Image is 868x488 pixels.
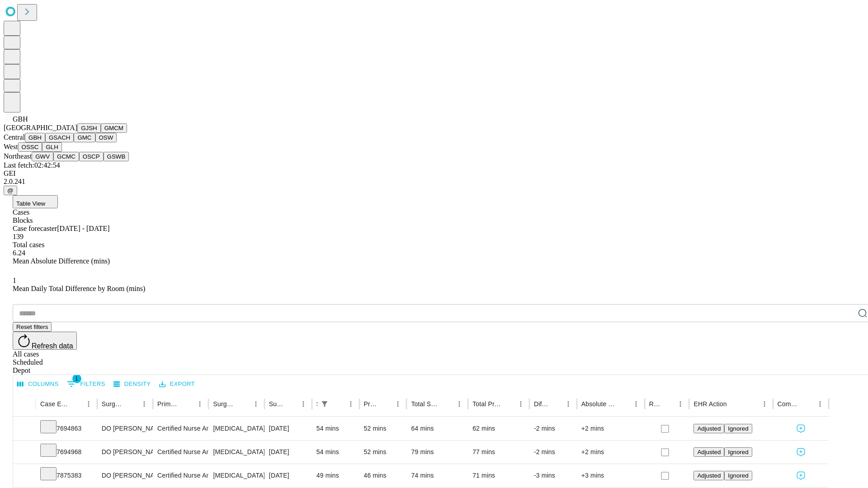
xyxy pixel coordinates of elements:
button: GWV [32,152,53,161]
span: Ignored [728,449,748,455]
div: 1 active filter [318,398,331,410]
div: [DATE] [269,417,307,440]
span: [DATE] - [DATE] [57,225,109,232]
div: 49 mins [316,464,355,487]
button: Menu [814,398,826,410]
div: 71 mins [472,464,525,487]
div: +2 mins [581,417,640,440]
button: Expand [18,468,31,484]
button: Menu [138,398,151,410]
div: +3 mins [581,464,640,487]
button: GBH [25,133,45,142]
div: Difference [534,400,548,408]
button: Sort [284,398,297,410]
div: Comments [778,400,800,408]
button: Reset filters [13,322,52,332]
button: Adjusted [693,447,724,457]
span: Case forecaster [13,225,57,232]
button: Menu [514,398,527,410]
button: GJSH [77,123,101,133]
div: 74 mins [411,464,463,487]
span: GBH [13,115,28,123]
div: Primary Service [157,400,180,408]
div: Certified Nurse Anesthetist [157,417,204,440]
button: OSSC [18,142,42,152]
span: Adjusted [697,449,721,455]
button: Sort [549,398,562,410]
span: Ignored [728,425,748,432]
button: Expand [18,445,31,460]
span: Total cases [13,241,44,249]
button: Export [157,377,197,391]
div: [MEDICAL_DATA] WITH [MEDICAL_DATA] AND/OR [MEDICAL_DATA] WITH OR WITHOUT D\T\C [213,441,259,464]
div: [DATE] [269,464,307,487]
button: Menu [297,398,310,410]
button: Adjusted [693,471,724,480]
button: Sort [801,398,814,410]
button: GMCM [101,123,127,133]
button: Table View [13,195,58,208]
div: -2 mins [534,417,572,440]
button: Sort [502,398,514,410]
div: Total Predicted Duration [472,400,501,408]
button: Adjusted [693,424,724,433]
button: Menu [193,398,206,410]
div: 62 mins [472,417,525,440]
div: 54 mins [316,417,355,440]
button: Menu [674,398,687,410]
div: Surgery Date [269,400,283,408]
button: Sort [237,398,250,410]
div: DO [PERSON_NAME] [PERSON_NAME] Do [102,464,148,487]
div: DO [PERSON_NAME] [PERSON_NAME] Do [102,417,148,440]
span: 1 [72,374,81,383]
span: Central [4,133,25,141]
span: Reset filters [16,324,48,330]
span: Adjusted [697,425,721,432]
button: Sort [125,398,138,410]
span: 139 [13,233,24,240]
div: -3 mins [534,464,572,487]
div: 7694968 [40,441,93,464]
span: 6.24 [13,249,25,257]
div: 54 mins [316,441,355,464]
button: Sort [379,398,392,410]
div: Surgery Name [213,400,236,408]
button: GSACH [45,133,74,142]
button: Expand [18,421,31,437]
button: Menu [453,398,466,410]
button: GMC [74,133,95,142]
div: 2.0.241 [4,178,864,186]
button: Menu [562,398,575,410]
span: Ignored [728,472,748,479]
span: Adjusted [697,472,721,479]
div: EHR Action [693,400,726,408]
div: 52 mins [364,441,402,464]
div: 77 mins [472,441,525,464]
button: Menu [344,398,357,410]
button: Density [111,377,153,391]
button: Menu [392,398,404,410]
button: Sort [440,398,453,410]
span: Refresh data [32,342,73,350]
div: [MEDICAL_DATA] WITH [MEDICAL_DATA] AND/OR [MEDICAL_DATA] WITH OR WITHOUT D\T\C [213,417,259,440]
span: Last fetch: 02:42:54 [4,161,60,169]
span: 1 [13,277,16,284]
div: Absolute Difference [581,400,616,408]
div: Certified Nurse Anesthetist [157,441,204,464]
span: [GEOGRAPHIC_DATA] [4,124,77,131]
button: Ignored [724,471,752,480]
div: DO [PERSON_NAME] [PERSON_NAME] Do [102,441,148,464]
div: Total Scheduled Duration [411,400,439,408]
div: 64 mins [411,417,463,440]
span: West [4,143,18,150]
button: GLH [42,142,61,152]
button: OSW [95,133,117,142]
button: Show filters [318,398,331,410]
button: GCMC [53,152,79,161]
div: -2 mins [534,441,572,464]
div: Scheduled In Room Duration [316,400,317,408]
div: Resolved in EHR [649,400,661,408]
div: 7875383 [40,464,93,487]
button: GSWB [104,152,129,161]
div: [MEDICAL_DATA] [213,464,259,487]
